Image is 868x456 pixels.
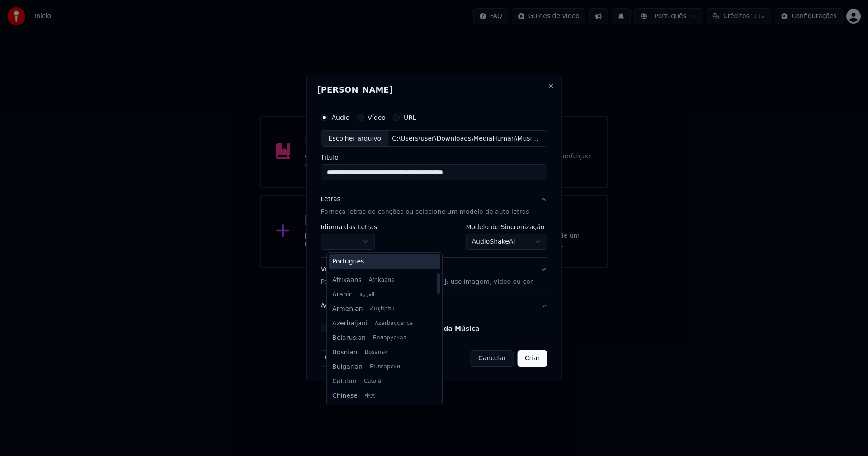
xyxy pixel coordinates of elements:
[332,362,363,371] span: Bulgarian
[375,320,413,327] span: Azərbaycanca
[370,306,395,313] span: Հայերեն
[365,349,389,356] span: Bosanski
[332,290,352,299] span: Arabic
[332,377,357,386] span: Catalan
[332,276,362,285] span: Afrikaans
[332,305,363,314] span: Armenian
[370,363,400,371] span: Български
[365,392,376,400] span: 中文
[369,277,394,284] span: Afrikaans
[373,334,406,342] span: Беларуская
[359,291,374,298] span: العربية
[332,348,358,357] span: Bosnian
[364,378,381,385] span: Català
[332,391,358,400] span: Chinese
[332,319,368,328] span: Azerbaijani
[332,257,364,266] span: Português
[332,334,366,343] span: Belarusian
